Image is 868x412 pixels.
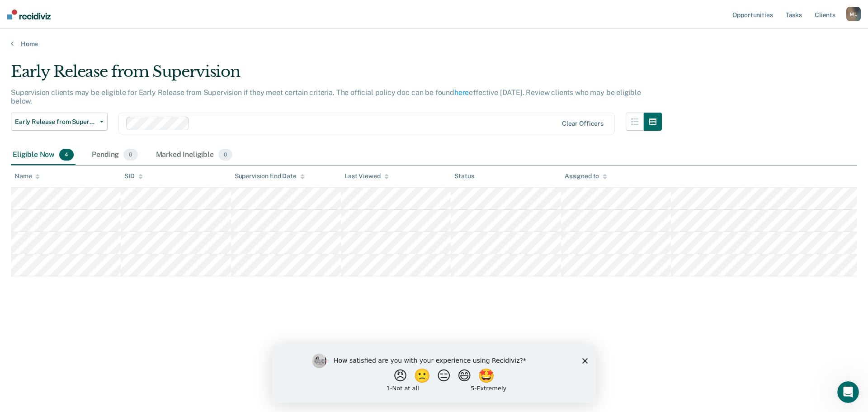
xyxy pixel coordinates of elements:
[11,40,857,48] a: Home
[154,145,235,165] div: Marked Ineligible0
[15,118,96,126] span: Early Release from Supervision
[565,172,607,180] div: Assigned to
[344,172,388,180] div: Last Viewed
[272,345,596,403] iframe: Survey by Kim from Recidiviz
[846,7,861,21] div: M L
[11,145,75,165] div: Eligible Now4
[14,172,40,180] div: Name
[7,9,51,19] img: Recidiviz
[562,120,604,128] div: Clear officers
[218,149,232,161] span: 0
[846,7,861,21] button: ML
[59,149,74,161] span: 4
[454,172,474,180] div: Status
[837,381,859,403] iframe: Intercom live chat
[11,113,108,131] button: Early Release from Supervision
[235,172,305,180] div: Supervision End Date
[454,88,469,97] a: here
[11,62,662,88] div: Early Release from Supervision
[90,145,139,165] div: Pending0
[123,149,137,161] span: 0
[124,172,143,180] div: SID
[11,88,641,105] p: Supervision clients may be eligible for Early Release from Supervision if they meet certain crite...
